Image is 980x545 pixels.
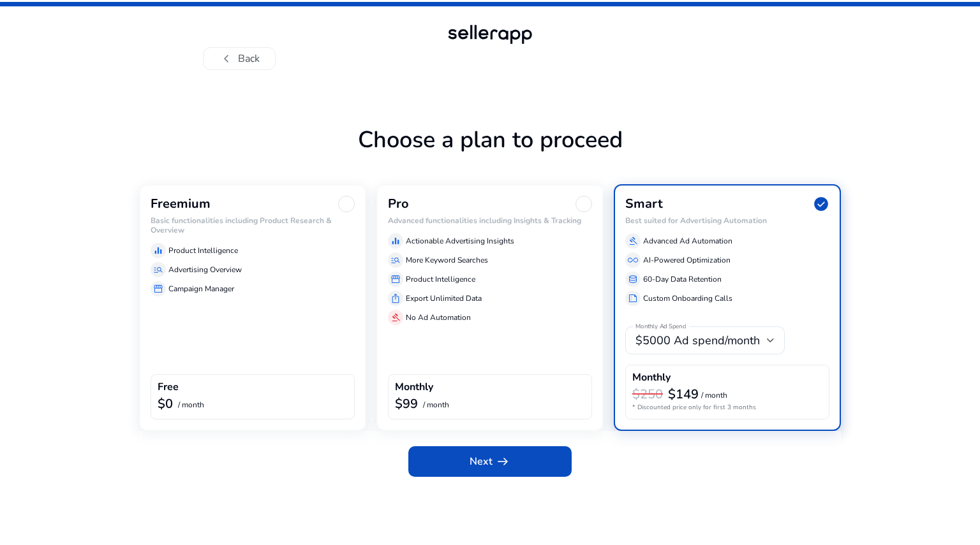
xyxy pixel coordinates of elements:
p: Actionable Advertising Insights [406,235,514,247]
p: / month [423,401,449,409]
h3: $250 [632,387,663,402]
p: Campaign Manager [168,283,234,294]
h6: Best suited for Advertising Automation [625,216,829,225]
p: Advertising Overview [168,264,242,275]
p: / month [178,401,204,409]
b: $0 [158,395,173,412]
p: No Ad Automation [406,312,471,323]
p: Export Unlimited Data [406,293,482,304]
span: database [628,274,638,284]
h4: Monthly [395,381,433,393]
p: Advanced Ad Automation [643,235,732,247]
h6: Basic functionalities including Product Research & Overview [151,216,355,235]
span: all_inclusive [628,255,638,265]
span: manage_search [153,265,163,275]
span: manage_search [390,255,401,265]
span: $5000 Ad spend/month [635,333,760,348]
span: ios_share [390,293,401,303]
span: equalizer [390,236,401,246]
p: Product Intelligence [168,245,238,256]
span: Next [470,454,510,469]
p: Custom Onboarding Calls [643,293,732,304]
p: More Keyword Searches [406,254,488,266]
span: summarize [628,293,638,303]
button: Nextarrow_right_alt [408,446,572,477]
p: Product Intelligence [406,273,475,285]
p: AI-Powered Optimization [643,254,731,266]
h1: Choose a plan to proceed [139,126,841,184]
span: arrow_right_alt [495,454,510,469]
p: * Discounted price only for first 3 months [632,403,822,412]
h4: Monthly [632,372,671,384]
span: gavel [628,236,638,246]
b: $149 [668,386,699,403]
h4: Free [158,381,179,393]
mat-label: Monthly Ad Spend [635,323,686,331]
span: storefront [153,284,163,294]
h3: Pro [388,196,409,212]
span: gavel [390,312,401,323]
h6: Advanced functionalities including Insights & Tracking [388,216,592,225]
button: chevron_leftBack [203,47,276,70]
h3: Freemium [151,196,211,212]
span: storefront [390,274,401,284]
span: chevron_left [219,51,234,66]
p: / month [701,391,727,400]
b: $99 [395,395,418,412]
p: 60-Day Data Retention [643,273,722,285]
span: check_circle [813,196,829,212]
h3: Smart [625,196,663,212]
span: equalizer [153,245,163,256]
